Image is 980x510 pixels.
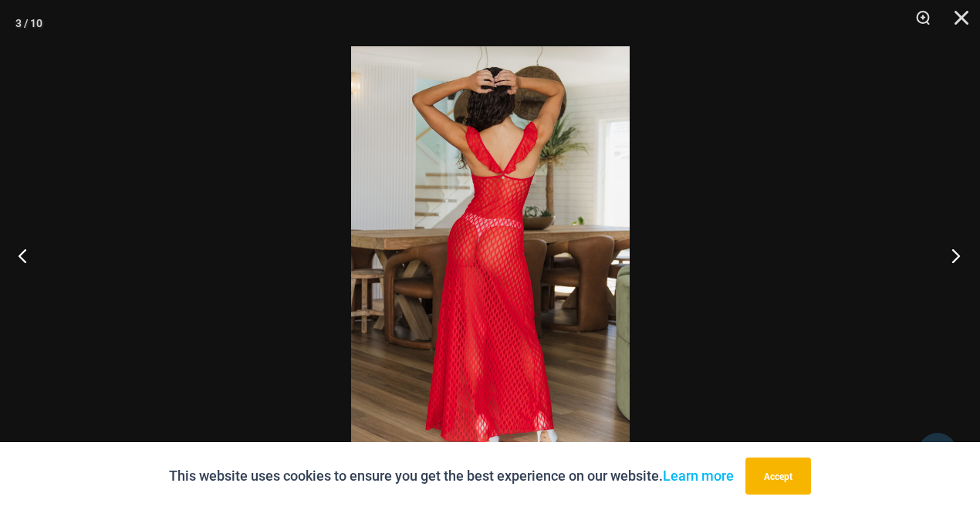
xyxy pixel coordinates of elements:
[745,458,811,495] button: Accept
[15,12,42,35] div: 3 / 10
[169,464,734,488] p: This website uses cookies to ensure you get the best experience on our website.
[922,217,980,294] button: Next
[663,468,734,484] a: Learn more
[351,46,630,464] img: Sometimes Red 587 Dress 04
